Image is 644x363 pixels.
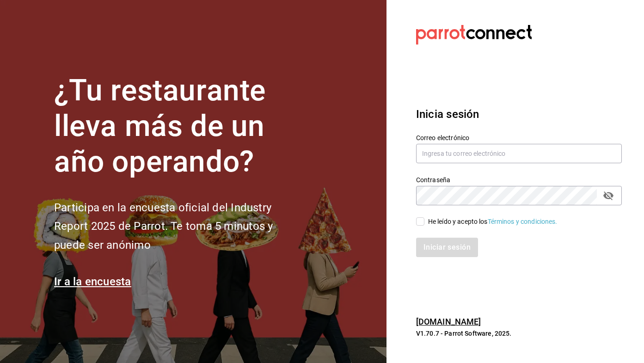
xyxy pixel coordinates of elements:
[428,217,558,227] div: He leído y acepto los
[416,329,622,338] p: V1.70.7 - Parrot Software, 2025.
[416,317,481,326] a: [DOMAIN_NAME]
[416,144,622,163] input: Ingresa tu correo electrónico
[54,198,304,255] h2: Participa en la encuesta oficial del Industry Report 2025 de Parrot. Te toma 5 minutos y puede se...
[54,275,131,288] a: Ir a la encuesta
[416,135,622,141] label: Correo electrónico
[54,73,304,179] h1: ¿Tu restaurante lleva más de un año operando?
[488,218,558,225] a: Términos y condiciones.
[601,188,616,203] button: passwordField
[416,177,622,183] label: Contraseña
[416,106,622,123] h3: Inicia sesión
